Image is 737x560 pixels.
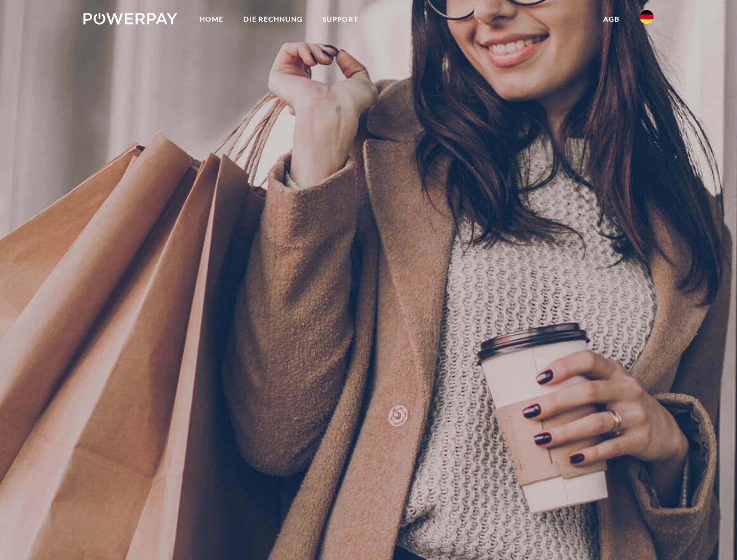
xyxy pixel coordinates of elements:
[640,10,654,24] img: de
[593,9,630,30] a: agb
[313,9,368,30] a: SUPPORT
[190,9,233,30] a: Home
[233,9,313,30] a: DIE RECHNUNG
[83,13,177,24] img: logo-powerpay-white.svg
